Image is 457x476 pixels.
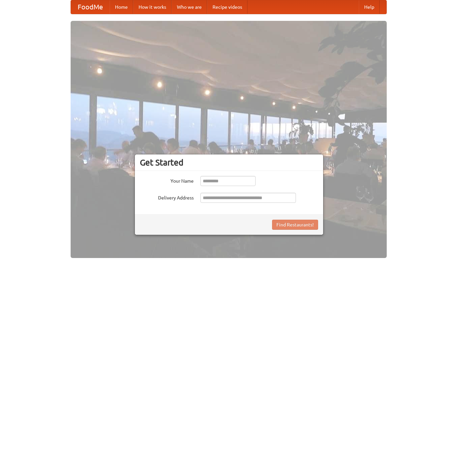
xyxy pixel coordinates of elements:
[140,193,194,201] label: Delivery Address
[172,0,207,14] a: Who we are
[272,220,318,230] button: Find Restaurants!
[71,0,110,14] a: FoodMe
[359,0,380,14] a: Help
[110,0,133,14] a: Home
[207,0,247,14] a: Recipe videos
[140,176,194,184] label: Your Name
[140,157,318,168] h3: Get Started
[133,0,172,14] a: How it works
